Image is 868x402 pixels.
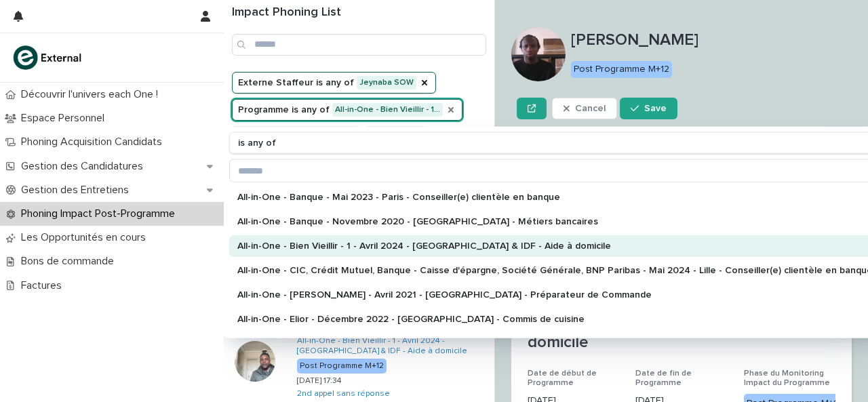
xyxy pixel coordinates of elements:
p: Les Opportunités en cours [16,231,157,244]
button: Cancel [552,98,617,119]
button: Programme [232,99,462,121]
button: Externe Staffeur [232,72,436,94]
a: All-in-One - Bien Vieillir - 1 - Avril 2024 - [GEOGRAPHIC_DATA] & IDF - Aide à domicile [297,336,489,356]
p: [DATE] 17:34 [297,376,342,386]
p: Phoning Impact Post-Programme [16,207,186,220]
p: is any of [238,137,276,148]
p: [PERSON_NAME] [571,31,852,50]
p: Bons de commande [16,255,125,268]
img: bc51vvfgR2QLHU84CWIQ [11,44,85,71]
button: Priorité [365,126,427,148]
span: Date de fin de Programme [635,369,692,387]
p: Gestion des Candidatures [16,160,154,173]
input: Search [232,34,486,56]
a: 2nd appel sans réponse [297,389,390,399]
h1: Impact Phoning List [232,5,486,20]
span: Save [644,104,667,113]
p: Gestion des Entretiens [16,184,140,197]
p: Phoning Acquisition Candidats [16,136,173,148]
button: Phase Phoning Impact [232,126,359,148]
span: Cancel [575,104,606,113]
div: Post Programme M+12 [571,61,672,78]
div: Post Programme M+12 [297,359,387,374]
span: Date de début de Programme [528,369,597,387]
p: Espace Personnel [16,112,115,125]
p: Factures [16,279,73,292]
button: Save [620,98,677,119]
span: Phase du Monitoring Impact du Programme [744,369,830,387]
p: Découvrir l'univers each One ! [16,88,169,101]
